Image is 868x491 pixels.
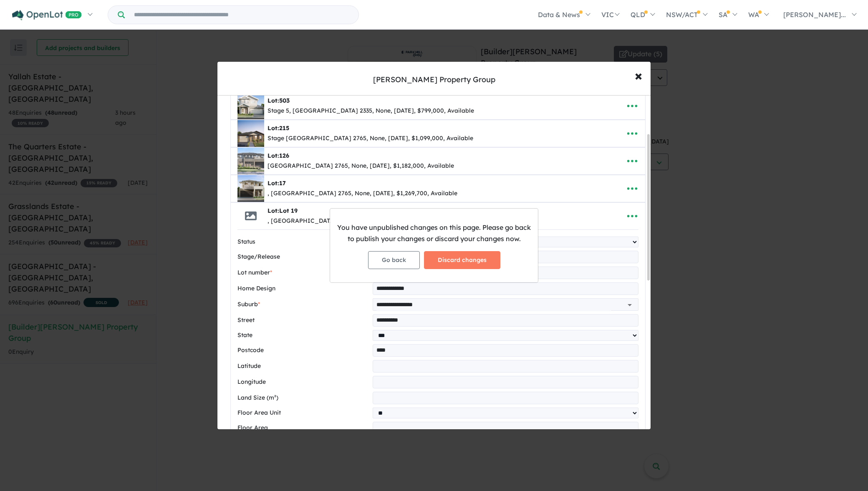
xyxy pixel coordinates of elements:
img: Openlot PRO Logo White [12,10,82,20]
input: Try estate name, suburb, builder or developer [126,6,357,24]
p: You have unpublished changes on this page. Please go back to publish your changes or discard your... [337,222,531,244]
span: [PERSON_NAME]... [783,10,846,19]
button: Go back [368,251,420,269]
button: Discard changes [424,251,500,269]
